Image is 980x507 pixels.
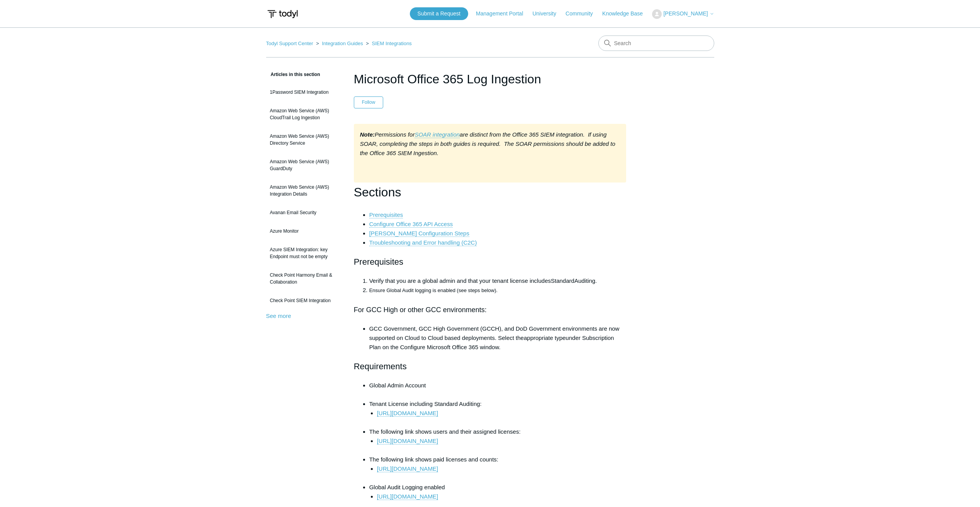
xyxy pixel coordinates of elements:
a: Amazon Web Service (AWS) CloudTrail Log Ingestion [266,103,342,125]
em: are distinct from the Office 365 SIEM integration. If using SOAR, completing the steps in both gu... [360,131,615,156]
a: Amazon Web Service (AWS) GuardDuty [266,154,342,176]
a: [URL][DOMAIN_NAME] [377,465,438,472]
li: Global Admin Account [369,381,627,399]
a: Avanan Email Security [266,205,342,220]
img: Todyl Support Center Help Center home page [266,7,299,21]
h2: Prerequisites [354,255,627,269]
a: [URL][DOMAIN_NAME] [377,493,438,500]
a: Prerequisites [369,211,403,218]
span: Standard [551,277,574,284]
a: University [532,10,564,18]
a: Check Point Harmony Email & Collaboration [266,268,342,289]
a: Azure SIEM Integration: key Endpoint must not be empty [266,242,342,264]
a: [URL][DOMAIN_NAME] [377,438,438,444]
span: Ensure Global Audit logging is enabled (see steps below). [369,287,498,293]
span: Articles in this section [266,72,320,77]
span: GCC Government, GCC High Government (GCCH), and DoD Government environments are now supported on ... [369,325,620,341]
a: Community [566,10,601,18]
span: under Subscription Plan on the Configure Microsoft Office 365 window. [369,335,614,350]
button: Follow Article [354,96,384,108]
li: Global Audit Logging enabled [369,483,627,501]
a: Todyl Support Center [266,41,313,46]
a: Submit a Request [410,7,468,20]
h2: Requirements [354,360,627,373]
button: [PERSON_NAME] [652,9,714,19]
li: Todyl Support Center [266,41,315,46]
a: See more [266,313,291,319]
a: SIEM Integrations [372,41,412,46]
a: Integration Guides [322,41,363,46]
span: appropriate type [524,335,566,341]
em: Permissions for [360,131,415,138]
li: Integration Guides [314,41,364,46]
span: . [595,277,597,284]
a: [PERSON_NAME] Configuration Steps [369,230,469,237]
span: [PERSON_NAME] [663,10,708,17]
h1: Sections [354,183,627,202]
li: SIEM Integrations [364,41,412,46]
li: Tenant License including Standard Auditing: [369,399,627,427]
strong: Note: [360,131,375,138]
li: The following link shows paid licenses and counts: [369,455,627,483]
li: The following link shows users and their assigned licenses: [369,427,627,455]
a: Troubleshooting and Error handling (C2C) [369,239,477,246]
a: Configure Office 365 API Access [369,221,453,228]
a: Check Point SIEM Integration [266,293,342,308]
span: Auditing [574,277,595,284]
a: Management Portal [476,10,531,18]
a: Amazon Web Service (AWS) Integration Details [266,180,342,201]
h1: Microsoft Office 365 Log Ingestion [354,70,627,88]
span: For GCC High or other GCC environments: [354,306,487,314]
a: Amazon Web Service (AWS) Directory Service [266,129,342,150]
a: Knowledge Base [602,10,651,18]
input: Search [598,35,714,51]
a: [URL][DOMAIN_NAME] [377,410,438,417]
span: Verify that you are a global admin and that your tenant license includes [369,277,551,284]
a: 1Password SIEM Integration [266,85,342,100]
a: Azure Monitor [266,224,342,238]
a: SOAR integration [414,131,460,138]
